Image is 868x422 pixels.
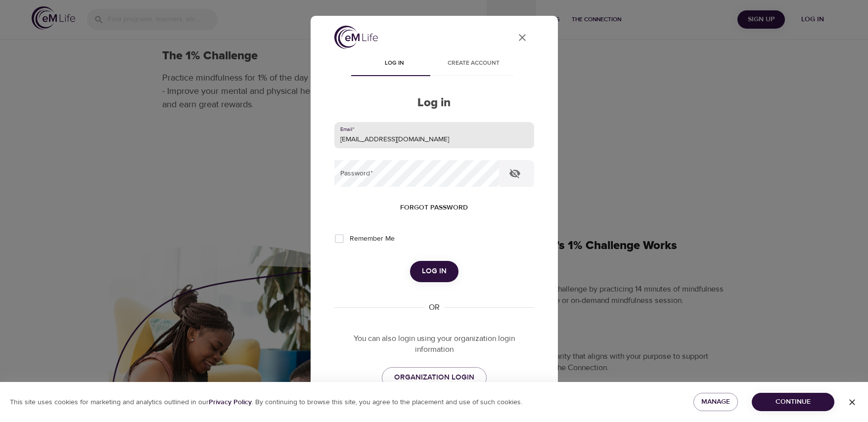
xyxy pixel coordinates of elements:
button: close [510,26,534,49]
b: Privacy Policy [209,398,252,407]
span: ORGANIZATION LOGIN [394,371,474,384]
span: Log in [422,265,447,278]
div: OR [425,302,444,313]
span: Remember Me [350,234,395,244]
span: Forgot password [400,202,468,214]
button: Forgot password [396,199,472,217]
div: disabled tabs example [334,52,534,76]
h2: Log in [334,96,534,110]
a: ORGANIZATION LOGIN [382,367,487,388]
span: Log in [361,58,428,69]
span: Continue [760,396,826,408]
button: Log in [410,261,458,282]
img: logo [334,26,378,49]
span: Manage [701,396,730,408]
p: You can also login using your organization login information [334,333,534,356]
span: Create account [440,58,507,69]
